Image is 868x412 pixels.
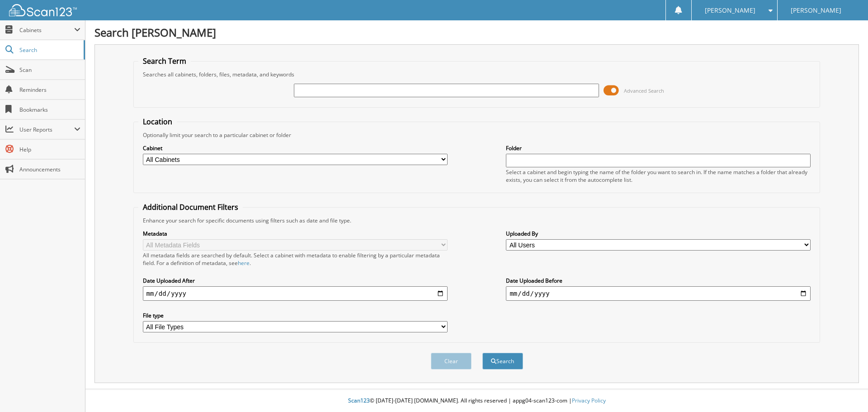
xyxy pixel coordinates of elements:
img: scan123-logo-white.svg [9,4,77,16]
div: Searches all cabinets, folders, files, metadata, and keywords [138,71,816,78]
button: Clear [431,353,472,369]
span: Help [19,146,80,153]
input: start [143,286,448,301]
legend: Additional Document Filters [138,202,243,212]
label: Cabinet [143,144,448,152]
span: Announcements [19,166,80,173]
span: [PERSON_NAME] [705,8,755,13]
button: Search [482,353,523,369]
div: © [DATE]-[DATE] [DOMAIN_NAME]. All rights reserved | appg04-scan123-com | [85,390,868,412]
h1: Search [PERSON_NAME] [94,25,859,40]
legend: Search Term [138,56,191,66]
div: All metadata fields are searched by default. Select a cabinet with metadata to enable filtering b... [143,251,448,267]
span: Bookmarks [19,106,80,114]
span: Scan123 [348,397,370,404]
label: Metadata [143,230,448,237]
label: Date Uploaded Before [506,277,811,284]
div: Select a cabinet and begin typing the name of the folder you want to search in. If the name match... [506,168,811,184]
label: Uploaded By [506,230,811,237]
div: Optionally limit your search to a particular cabinet or folder [138,131,816,139]
span: [PERSON_NAME] [791,8,841,13]
a: here [238,259,250,267]
span: Search [19,46,79,54]
label: File type [143,312,448,319]
span: User Reports [19,126,74,133]
span: Advanced Search [624,87,664,94]
input: end [506,286,811,301]
label: Folder [506,144,811,152]
label: Date Uploaded After [143,277,448,284]
a: Privacy Policy [572,397,606,404]
span: Scan [19,66,80,74]
span: Reminders [19,86,80,94]
legend: Location [138,117,177,127]
div: Enhance your search for specific documents using filters such as date and file type. [138,217,816,224]
span: Cabinets [19,26,74,34]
